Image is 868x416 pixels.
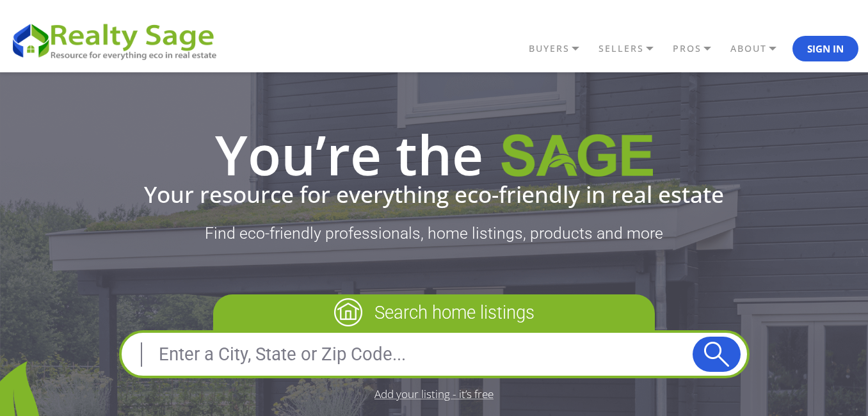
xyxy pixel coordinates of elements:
[670,38,727,60] a: PROS
[727,38,792,60] a: ABOUT
[10,19,227,61] img: REALTY SAGE
[595,38,670,60] a: SELLERS
[10,127,858,182] h1: You’re the
[792,36,858,61] button: Sign In
[128,339,693,370] input: Enter a City, State or Zip Code...
[526,38,595,60] a: BUYERS
[213,294,655,330] p: Search home listings
[501,134,653,182] img: Realty Sage
[374,388,494,399] a: Add your listing - it’s free
[10,224,858,243] p: Find eco-friendly professionals, home listings, products and more
[10,183,858,205] div: Your resource for everything eco-friendly in real estate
